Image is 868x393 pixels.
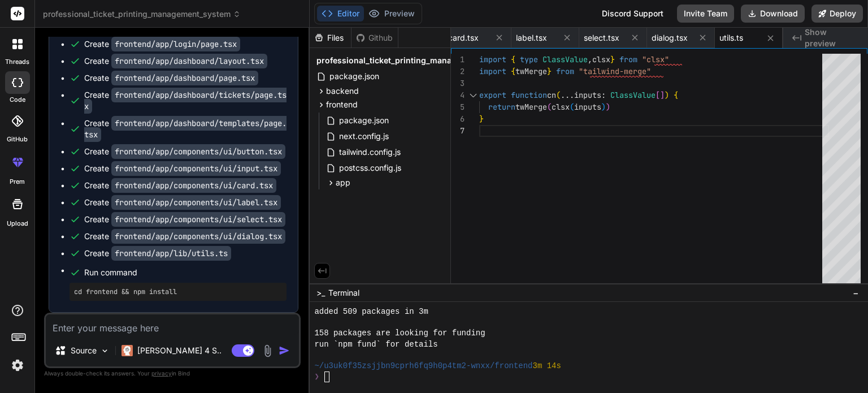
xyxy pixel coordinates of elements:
span: Run command [84,267,287,278]
span: import [479,66,506,76]
span: ] [660,90,665,100]
span: ) [601,102,606,112]
div: Github [351,32,398,44]
span: tailwind.config.js [338,145,402,159]
code: frontend/app/dashboard/layout.tsx [111,54,267,68]
span: inputs [574,102,601,112]
code: frontend/app/components/ui/select.tsx [111,212,285,227]
button: Invite Team [677,5,734,23]
span: ) [665,90,669,100]
span: backend [326,85,359,97]
p: Source [71,345,97,356]
label: Upload [7,219,28,228]
span: dialog.tsx [652,32,688,44]
code: frontend/app/components/ui/input.tsx [111,161,281,176]
img: icon [279,345,290,356]
div: 2 [451,66,465,77]
span: 158 packages are looking for funding [314,328,485,339]
span: app [336,177,350,188]
span: Show preview [805,27,859,49]
div: Create [84,72,258,84]
span: "tailwind-merge" [579,66,651,76]
span: postcss.config.js [338,161,402,175]
span: − [853,287,859,299]
span: from [619,54,637,64]
span: privacy [151,370,172,377]
div: Create [84,118,287,140]
code: frontend/app/login/page.tsx [111,37,240,51]
span: } [610,54,615,64]
div: Files [310,32,351,44]
span: inputs [574,90,601,100]
label: prem [10,177,25,187]
span: select.tsx [584,32,619,44]
span: } [479,114,484,124]
span: 3m 14s [533,361,561,372]
span: twMerge [515,66,547,76]
div: Create [84,214,285,225]
span: { [511,66,515,76]
img: Claude 4 Sonnet [121,345,133,356]
span: ClassValue [610,90,656,100]
code: frontend/app/dashboard/templates/page.tsx [84,116,287,142]
span: type [520,54,538,64]
button: − [850,284,861,302]
div: Click to collapse the range. [466,89,480,101]
span: import [479,54,506,64]
span: twMerge [515,102,547,112]
button: Deploy [811,5,863,23]
p: Always double-check its answers. Your in Bind [44,368,301,379]
span: , [588,54,592,64]
div: Create [84,163,281,174]
span: ( [556,90,561,100]
code: frontend/app/components/ui/button.tsx [111,144,285,159]
code: frontend/app/dashboard/page.tsx [111,71,258,85]
div: Discord Support [595,5,670,23]
div: 6 [451,113,465,125]
span: next.config.js [338,129,390,143]
code: frontend/app/components/ui/dialog.tsx [111,229,285,244]
div: Create [84,55,267,67]
img: attachment [261,344,274,357]
div: Create [84,231,285,242]
div: Create [84,197,281,208]
div: 3 [451,77,465,89]
code: frontend/app/components/ui/card.tsx [111,178,276,193]
span: ClassValue [542,54,588,64]
img: settings [8,356,27,375]
label: GitHub [7,135,28,144]
span: { [511,54,515,64]
span: utils.ts [719,32,743,44]
code: frontend/app/components/ui/label.tsx [111,195,281,210]
span: { [674,90,678,100]
span: card.tsx [448,32,479,44]
span: ... [561,90,574,100]
span: function [511,90,547,100]
span: [ [656,90,660,100]
span: } [547,66,552,76]
button: Preview [364,6,419,21]
span: frontend [326,99,358,110]
span: return [488,102,515,112]
div: 7 [451,125,465,137]
label: code [10,95,25,105]
span: professional_ticket_printing_management_system [43,8,241,20]
span: label.tsx [516,32,547,44]
span: cn [547,90,556,100]
span: ❯ [314,372,320,382]
span: ( [570,102,574,112]
button: Editor [317,6,364,21]
div: 1 [451,54,465,66]
div: Create [84,146,285,157]
div: Create [84,180,276,191]
span: Terminal [328,287,359,299]
label: threads [5,57,29,67]
span: export [479,90,506,100]
span: ~/u3uk0f35zsjjbn9cprh6fq9h0p4tm2-wnxx/frontend [314,361,532,372]
pre: cd frontend && npm install [74,287,282,296]
span: clsx [592,54,610,64]
span: ( [547,102,552,112]
span: clsx [552,102,570,112]
span: : [601,90,606,100]
button: Download [741,5,805,23]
